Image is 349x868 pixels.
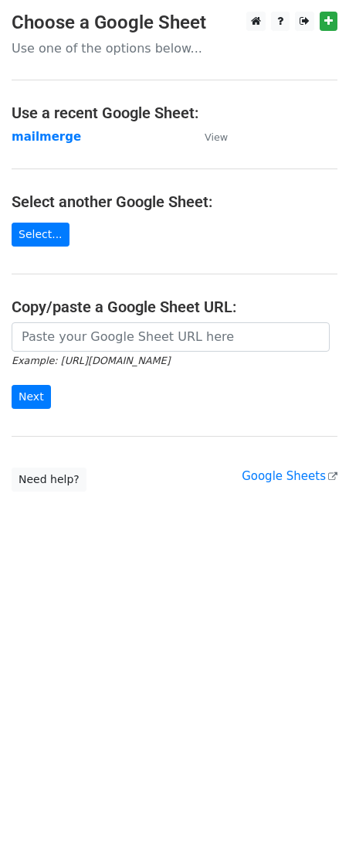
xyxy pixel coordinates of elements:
[189,130,228,144] a: View
[12,40,337,56] p: Use one of the options below...
[12,223,69,247] a: Select...
[12,385,51,409] input: Next
[12,130,81,144] a: mailmerge
[242,469,337,483] a: Google Sheets
[12,468,86,492] a: Need help?
[12,12,337,34] h3: Choose a Google Sheet
[12,355,170,366] small: Example: [URL][DOMAIN_NAME]
[12,322,330,352] input: Paste your Google Sheet URL here
[12,192,337,211] h4: Select another Google Sheet:
[12,104,337,122] h4: Use a recent Google Sheet:
[12,298,337,316] h4: Copy/paste a Google Sheet URL:
[205,131,228,143] small: View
